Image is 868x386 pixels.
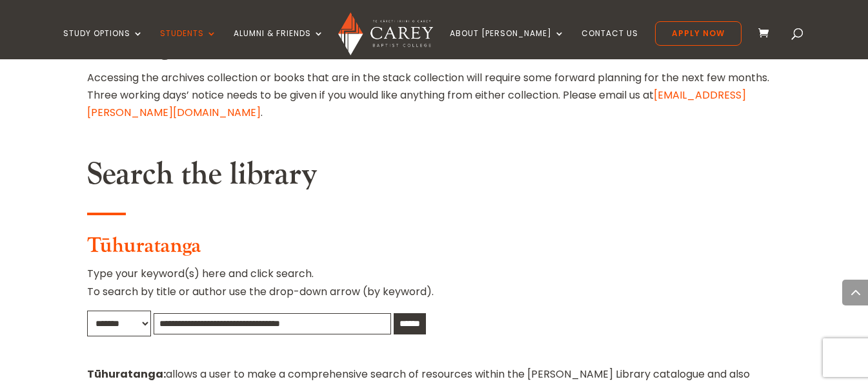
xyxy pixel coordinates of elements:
[87,69,782,122] p: Accessing the archives collection or books that are in the stack collection will require some for...
[655,21,742,46] a: Apply Now
[338,12,433,55] img: Carey Baptist College
[87,265,782,310] p: Type your keyword(s) here and click search. To search by title or author use the drop-down arrow ...
[87,367,166,381] strong: Tūhuratanga:
[63,29,143,59] a: Study Options
[450,29,565,59] a: About [PERSON_NAME]
[234,29,324,59] a: Alumni & Friends
[87,234,782,265] h3: Tūhuratanga
[87,156,782,200] h2: Search the library
[581,29,638,59] a: Contact Us
[160,29,217,59] a: Students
